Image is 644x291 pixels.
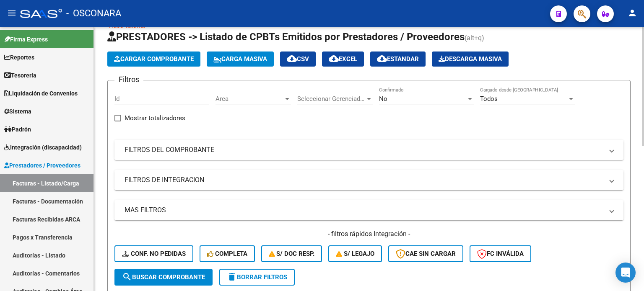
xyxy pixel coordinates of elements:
[4,143,82,152] span: Integración (discapacidad)
[125,175,603,185] mat-panel-title: FILTROS DE INTEGRACION
[328,245,382,262] button: S/ legajo
[477,250,524,258] span: FC Inválida
[280,52,316,67] button: CSV
[377,54,387,64] mat-icon: cloud_download
[370,52,426,67] button: Estandar
[4,89,78,98] span: Liquidación de Convenios
[329,54,339,64] mat-icon: cloud_download
[219,269,295,286] button: Borrar Filtros
[114,74,143,85] h3: Filtros
[227,273,287,281] span: Borrar Filtros
[114,170,623,190] mat-expansion-panel-header: FILTROS DE INTEGRACION
[114,140,623,160] mat-expansion-panel-header: FILTROS DEL COMPROBANTE
[114,229,623,239] h4: - filtros rápidos Integración -
[4,71,36,80] span: Tesorería
[287,54,297,64] mat-icon: cloud_download
[322,52,364,67] button: EXCEL
[227,272,237,282] mat-icon: delete
[287,55,309,63] span: CSV
[432,52,509,67] app-download-masive: Descarga masiva de comprobantes (adjuntos)
[465,34,484,42] span: (alt+q)
[4,125,31,134] span: Padrón
[114,245,193,262] button: Conf. no pedidas
[122,273,205,281] span: Buscar Comprobante
[213,55,267,63] span: Carga Masiva
[114,269,213,286] button: Buscar Comprobante
[4,35,48,44] span: Firma Express
[396,250,456,258] span: CAE SIN CARGAR
[107,31,465,43] span: PRESTADORES -> Listado de CPBTs Emitidos por Prestadores / Proveedores
[470,245,531,262] button: FC Inválida
[125,113,185,123] span: Mostrar totalizadores
[261,245,322,262] button: S/ Doc Resp.
[122,250,186,258] span: Conf. no pedidas
[4,53,34,62] span: Reportes
[66,4,121,23] span: - OSCONARA
[114,200,623,220] mat-expansion-panel-header: MAS FILTROS
[379,95,387,103] span: No
[207,250,247,258] span: Completa
[122,272,132,282] mat-icon: search
[377,55,419,63] span: Estandar
[4,107,31,116] span: Sistema
[336,250,374,258] span: S/ legajo
[388,245,463,262] button: CAE SIN CARGAR
[480,95,498,103] span: Todos
[107,52,200,67] button: Cargar Comprobante
[207,52,274,67] button: Carga Masiva
[615,263,636,283] div: Open Intercom Messenger
[269,250,315,258] span: S/ Doc Resp.
[297,95,365,103] span: Seleccionar Gerenciador
[200,245,255,262] button: Completa
[216,95,283,103] span: Area
[439,55,502,63] span: Descarga Masiva
[125,206,603,215] mat-panel-title: MAS FILTROS
[125,145,603,155] mat-panel-title: FILTROS DEL COMPROBANTE
[627,8,637,18] mat-icon: person
[432,52,509,67] button: Descarga Masiva
[114,55,194,63] span: Cargar Comprobante
[7,8,17,18] mat-icon: menu
[4,161,80,170] span: Prestadores / Proveedores
[329,55,357,63] span: EXCEL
